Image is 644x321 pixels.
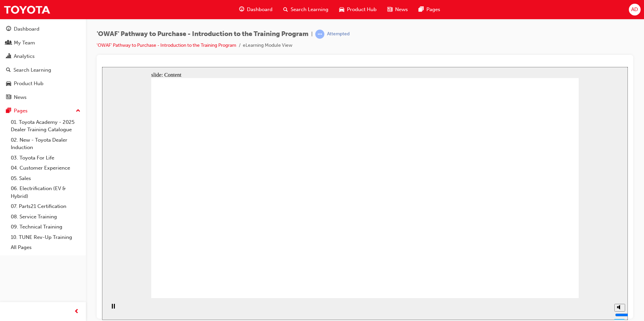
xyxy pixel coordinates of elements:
a: 04. Customer Experience [8,163,83,173]
span: guage-icon [6,26,11,32]
button: Mute (Ctrl+Alt+M) [512,237,523,245]
div: misc controls [509,231,522,253]
a: News [3,91,83,104]
a: news-iconNews [382,3,413,16]
a: guage-iconDashboard [234,3,278,16]
li: eLearning Module View [243,42,292,49]
span: | [311,30,313,38]
a: Product Hub [3,77,83,90]
span: Pages [426,6,440,13]
span: search-icon [283,5,288,14]
div: Product Hub [14,80,43,87]
span: up-icon [76,107,80,115]
img: Trak [3,2,51,17]
a: 01. Toyota Academy - 2025 Dealer Training Catalogue [8,117,83,135]
span: Search Learning [291,6,328,13]
span: 'OWAF' Pathway to Purchase - Introduction to the Training Program [97,30,309,38]
a: All Pages [8,242,83,253]
div: Dashboard [14,25,39,33]
a: Dashboard [3,23,83,35]
div: Attempted [327,31,350,37]
span: AD [631,6,638,13]
a: 02. New - Toyota Dealer Induction [8,135,83,153]
span: prev-icon [74,308,79,316]
a: 06. Electrification (EV & Hybrid) [8,183,83,201]
span: Product Hub [347,6,377,13]
a: 'OWAF' Pathway to Purchase - Introduction to the Training Program [97,42,236,48]
span: pages-icon [6,108,11,114]
a: 08. Service Training [8,212,83,222]
div: Analytics [14,52,35,60]
a: pages-iconPages [413,3,446,16]
a: 05. Sales [8,173,83,184]
div: My Team [14,39,35,47]
button: AD [629,4,641,15]
input: volume [513,245,556,251]
span: Dashboard [247,6,272,13]
span: people-icon [6,40,11,46]
span: learningRecordVerb_ATTEMPT-icon [315,30,324,39]
div: Search Learning [13,66,51,74]
span: news-icon [6,95,11,101]
a: 03. Toyota For Life [8,153,83,163]
button: Pages [3,105,83,117]
span: car-icon [339,5,344,14]
a: 10. TUNE Rev-Up Training [8,232,83,243]
a: 07. Parts21 Certification [8,201,83,212]
a: My Team [3,37,83,49]
span: search-icon [6,67,11,73]
span: car-icon [6,81,11,87]
a: 09. Technical Training [8,222,83,232]
button: Pause (Ctrl+Alt+P) [3,237,15,248]
span: guage-icon [239,5,244,14]
button: DashboardMy TeamAnalyticsSearch LearningProduct HubNews [3,22,83,105]
a: Analytics [3,50,83,63]
div: playback controls [3,231,15,253]
div: News [14,94,27,101]
span: pages-icon [419,5,424,14]
a: search-iconSearch Learning [278,3,334,16]
span: chart-icon [6,53,11,60]
span: News [395,6,408,13]
a: car-iconProduct Hub [334,3,382,16]
span: news-icon [387,5,392,14]
a: Search Learning [3,64,83,76]
div: Pages [14,107,28,115]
